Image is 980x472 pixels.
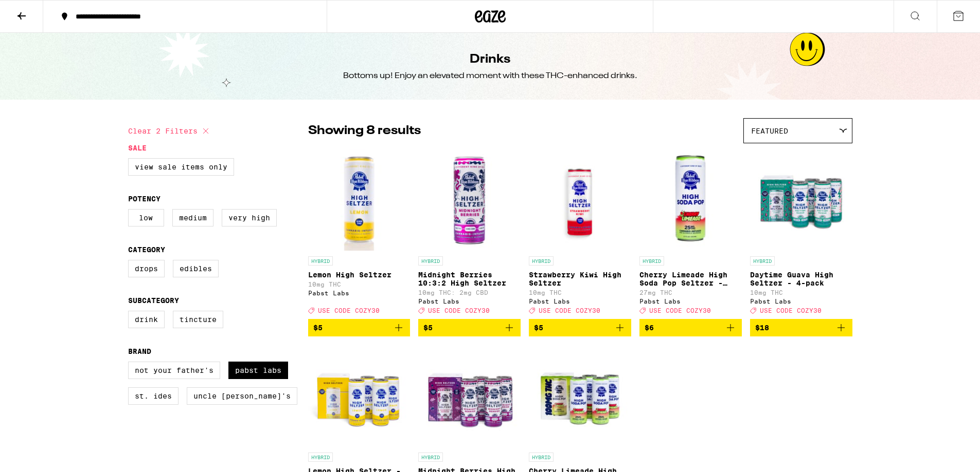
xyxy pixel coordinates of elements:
[428,307,490,314] span: USE CODE COZY30
[639,148,742,251] img: Pabst Labs - Cherry Limeade High Soda Pop Seltzer - 25mg
[418,148,521,251] img: Pabst Labs - Midnight Berries 10:3:2 High Seltzer
[308,290,411,296] div: Pabst Labs
[423,324,433,332] span: $5
[751,127,788,135] span: Featured
[639,256,664,266] p: HYBRID
[418,256,443,266] p: HYBRID
[308,452,333,462] p: HYBRID
[418,271,521,287] p: Midnight Berries 10:3:2 High Seltzer
[308,281,411,288] p: 10mg THC
[343,70,637,82] div: Bottoms up! Enjoy an elevated moment with these THC-enhanced drinks.
[128,362,220,379] label: Not Your Father's
[418,148,521,319] a: Open page for Midnight Berries 10:3:2 High Seltzer from Pabst Labs
[172,209,213,226] label: Medium
[418,345,521,447] img: Pabst Labs - Midnight Berries High Seltzer - 4-pack
[128,387,179,405] label: St. Ides
[318,307,380,314] span: USE CODE COZY30
[128,195,161,203] legend: Potency
[418,298,521,305] div: Pabst Labs
[308,345,411,447] img: Pabst Labs - Lemon High Seltzer - 4-Pack
[639,298,742,305] div: Pabst Labs
[128,260,165,277] label: Drops
[173,311,223,328] label: Tincture
[313,324,323,332] span: $5
[128,347,151,355] legend: Brand
[308,122,421,140] p: Showing 8 results
[750,271,852,287] p: Daytime Guava High Seltzer - 4-pack
[639,148,742,319] a: Open page for Cherry Limeade High Soda Pop Seltzer - 25mg from Pabst Labs
[750,148,852,251] img: Pabst Labs - Daytime Guava High Seltzer - 4-pack
[187,387,297,405] label: Uncle [PERSON_NAME]'s
[173,260,219,277] label: Edibles
[128,118,212,144] button: Clear 2 filters
[529,289,631,296] p: 10mg THC
[128,158,234,176] label: View Sale Items Only
[649,307,711,314] span: USE CODE COZY30
[529,452,554,462] p: HYBRID
[128,296,179,305] legend: Subcategory
[470,51,510,68] h1: Drinks
[308,256,333,266] p: HYBRID
[418,289,521,296] p: 10mg THC: 2mg CBD
[529,345,631,447] img: Pabst Labs - Cherry Limeade High Soda Pop 25mg - 4 Pack
[750,256,775,266] p: HYBRID
[539,307,600,314] span: USE CODE COZY30
[529,148,631,319] a: Open page for Strawberry Kiwi High Seltzer from Pabst Labs
[750,298,852,305] div: Pabst Labs
[750,319,852,336] button: Add to bag
[308,319,411,336] button: Add to bag
[750,289,852,296] p: 10mg THC
[128,209,164,226] label: Low
[755,324,769,332] span: $18
[645,324,654,332] span: $6
[750,148,852,319] a: Open page for Daytime Guava High Seltzer - 4-pack from Pabst Labs
[308,148,411,251] img: Pabst Labs - Lemon High Seltzer
[639,289,742,296] p: 27mg THC
[529,298,631,305] div: Pabst Labs
[418,319,521,336] button: Add to bag
[534,324,543,332] span: $5
[418,452,443,462] p: HYBRID
[308,271,411,279] p: Lemon High Seltzer
[308,148,411,319] a: Open page for Lemon High Seltzer from Pabst Labs
[128,246,165,254] legend: Category
[228,362,288,379] label: Pabst Labs
[529,148,631,251] img: Pabst Labs - Strawberry Kiwi High Seltzer
[529,319,631,336] button: Add to bag
[639,319,742,336] button: Add to bag
[529,256,554,266] p: HYBRID
[639,271,742,287] p: Cherry Limeade High Soda Pop Seltzer - 25mg
[128,311,165,328] label: Drink
[529,271,631,287] p: Strawberry Kiwi High Seltzer
[222,209,277,226] label: Very High
[760,307,822,314] span: USE CODE COZY30
[128,144,147,152] legend: Sale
